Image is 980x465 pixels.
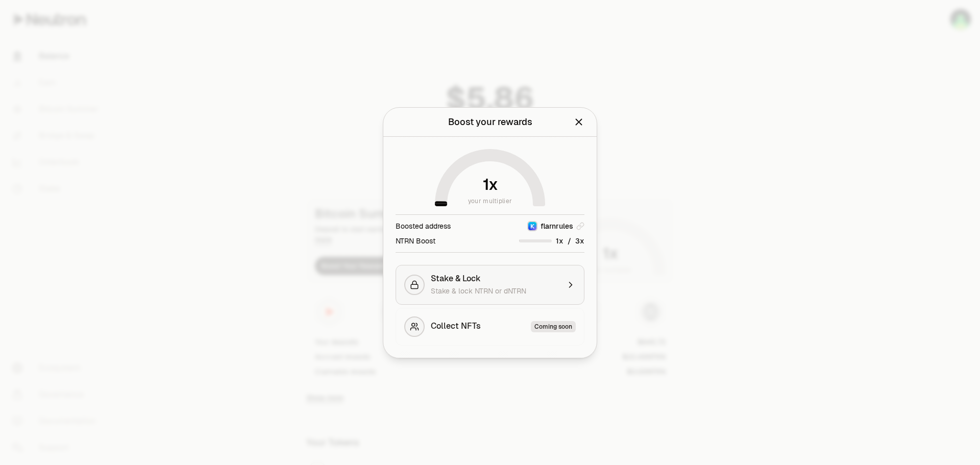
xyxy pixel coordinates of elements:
div: Boost your rewards [448,115,532,129]
img: Keplr [528,222,536,230]
button: Keplrflarnrules [527,221,584,231]
span: Stake & lock NTRN or dNTRN [431,286,526,296]
span: your multiplier [468,196,512,206]
span: flarnrules [541,221,573,231]
div: Coming soon [531,321,576,332]
button: Close [573,115,584,129]
span: Collect NFTs [431,321,481,332]
button: Collect NFTsComing soon [396,308,584,346]
span: Stake & Lock [431,274,481,284]
div: NTRN Boost [396,235,435,246]
div: Boosted address [396,221,451,231]
button: Stake & LockStake & lock NTRN or dNTRN [396,265,584,305]
div: / [519,235,584,246]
